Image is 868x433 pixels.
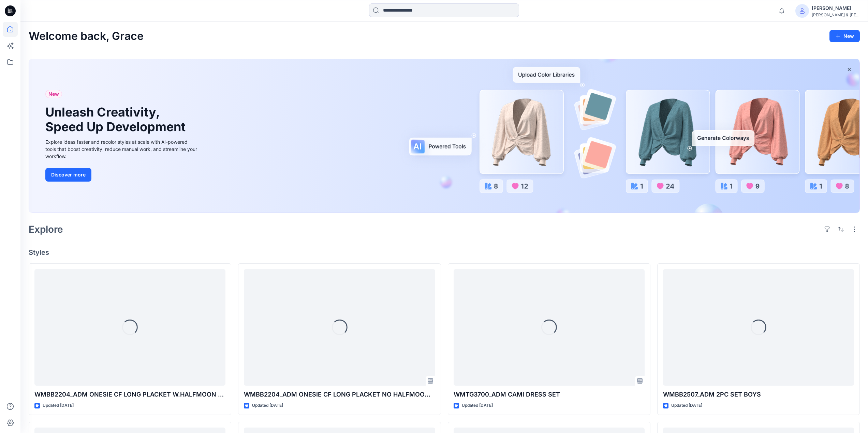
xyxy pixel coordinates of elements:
[45,168,91,182] button: Discover more
[812,12,859,17] div: [PERSON_NAME] & [PERSON_NAME]
[462,402,493,409] p: Updated [DATE]
[43,402,74,409] p: Updated [DATE]
[34,390,225,399] p: WMBB2204_ADM ONESIE CF LONG PLACKET W.HALFMOON colorways update 8.1
[812,4,859,12] div: [PERSON_NAME]
[29,30,144,43] h2: Welcome back, Grace
[663,390,854,399] p: WMBB2507_ADM 2PC SET BOYS
[829,30,860,42] button: New
[45,138,199,160] div: Explore ideas faster and recolor styles at scale with AI-powered tools that boost creativity, red...
[671,402,702,409] p: Updated [DATE]
[252,402,283,409] p: Updated [DATE]
[45,105,189,134] h1: Unleash Creativity, Speed Up Development
[45,168,199,182] a: Discover more
[29,248,860,257] h4: Styles
[799,8,805,14] svg: avatar
[244,390,435,399] p: WMBB2204_ADM ONESIE CF LONG PLACKET NO HALFMOON colorways update 7.28
[29,224,63,235] h2: Explore
[454,390,645,399] p: WMTG3700_ADM CAMI DRESS SET
[48,90,59,98] span: New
